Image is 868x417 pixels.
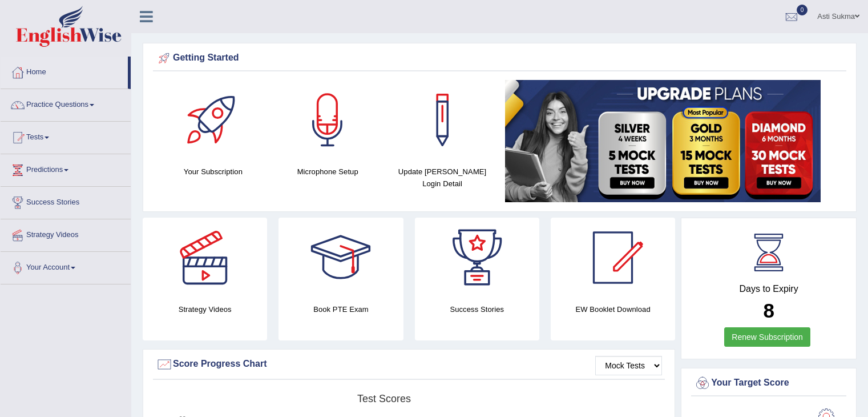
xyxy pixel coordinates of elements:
[156,356,662,373] div: Score Progress Chart
[694,284,843,294] h4: Days to Expiry
[156,50,843,67] div: Getting Started
[1,187,131,215] a: Success Stories
[415,303,539,315] h4: Success Stories
[724,327,810,347] a: Renew Subscription
[276,166,380,178] h4: Microphone Setup
[1,57,128,85] a: Home
[1,89,131,118] a: Practice Questions
[143,303,267,315] h4: Strategy Videos
[391,166,494,190] h4: Update [PERSON_NAME] Login Detail
[278,303,403,315] h4: Book PTE Exam
[357,393,411,404] tspan: Test scores
[1,219,131,248] a: Strategy Videos
[1,154,131,183] a: Predictions
[694,375,843,392] div: Your Target Score
[763,299,774,322] b: 8
[551,303,675,315] h4: EW Booklet Download
[1,252,131,280] a: Your Account
[162,166,265,178] h4: Your Subscription
[1,122,131,150] a: Tests
[505,80,821,202] img: small5.jpg
[797,5,808,15] span: 0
